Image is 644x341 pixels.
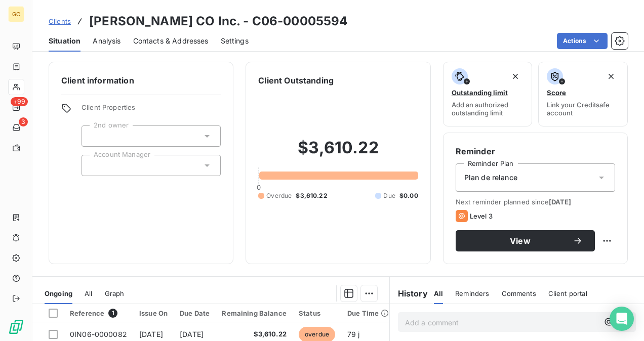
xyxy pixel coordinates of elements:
div: Status [299,309,335,317]
div: Reference [70,309,127,318]
h6: Client Outstanding [258,74,334,87]
span: Plan de relance [464,173,517,183]
div: GC [8,6,24,22]
span: Graph [105,289,125,297]
span: Situation [49,36,80,46]
span: Contacts & Addresses [133,36,209,46]
span: $0.00 [399,191,418,200]
span: 0IN06-0000082 [70,330,127,338]
span: Overdue [266,191,292,200]
h6: Client information [61,74,221,87]
span: All [434,289,443,297]
span: Comments [502,289,536,297]
span: Level 3 [470,212,493,220]
div: Remaining Balance [222,309,287,317]
div: Due Time [347,309,389,317]
h6: History [390,287,428,300]
span: Next reminder planned since [456,198,615,206]
span: $3,610.22 [222,329,287,339]
div: Issue On [139,309,168,317]
h6: Reminder [456,145,615,157]
a: Clients [49,16,71,26]
span: Add an authorized outstanding limit [452,101,524,117]
button: ScoreLink your Creditsafe account [538,62,628,126]
span: Settings [221,36,249,46]
span: View [468,237,573,245]
span: All [85,289,92,297]
span: Client Properties [82,103,221,117]
input: Add a tag [90,161,98,170]
span: Outstanding limit [452,89,508,97]
span: +99 [11,97,28,106]
span: 0 [257,183,261,191]
span: [DATE] [139,330,163,338]
span: [DATE] [180,330,204,338]
h2: $3,610.22 [258,138,418,168]
span: Client portal [548,289,587,297]
span: [DATE] [549,198,572,206]
span: 3 [19,117,28,126]
span: Clients [49,17,71,25]
button: View [456,230,595,251]
button: Outstanding limitAdd an authorized outstanding limit [443,62,533,126]
span: Due [383,191,395,200]
button: Actions [557,33,608,49]
span: Score [547,89,566,97]
img: Logo LeanPay [8,319,24,335]
span: $3,610.22 [296,191,327,200]
h3: [PERSON_NAME] CO Inc. - C06-00005594 [89,12,347,30]
span: 1 [108,309,117,318]
div: Due Date [180,309,210,317]
span: 79 j [347,330,360,338]
span: Link your Creditsafe account [547,101,619,117]
span: Ongoing [45,289,72,297]
div: Open Intercom Messenger [610,307,634,331]
span: Reminders [455,289,489,297]
span: Analysis [93,36,120,46]
input: Add a tag [90,132,98,141]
